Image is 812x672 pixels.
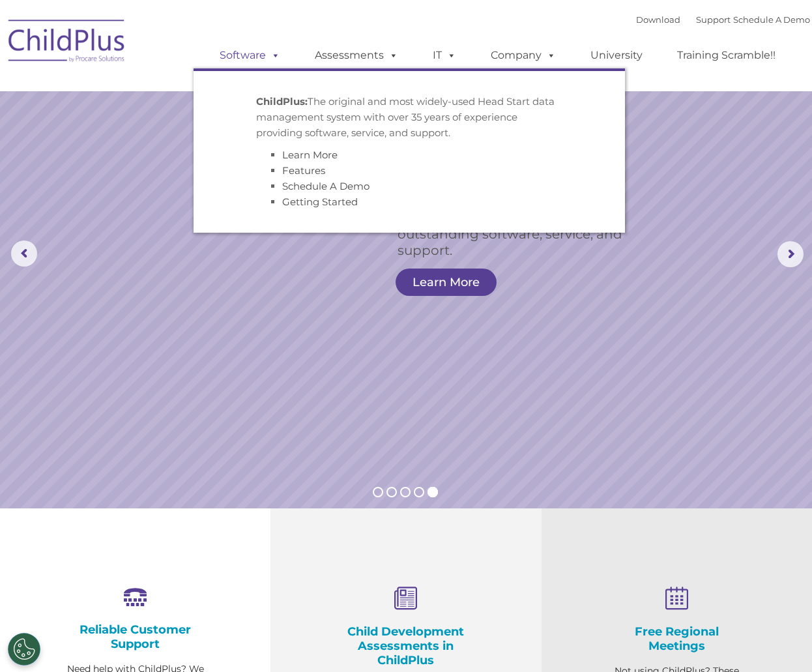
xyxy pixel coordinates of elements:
a: Training Scramble!! [664,42,789,68]
a: Features [282,164,325,177]
h4: Child Development Assessments in ChildPlus [336,624,476,667]
a: Schedule A Demo [282,180,370,192]
iframe: Chat Widget [599,531,812,672]
span: Phone number [181,139,237,149]
span: Last name [181,86,221,96]
strong: ChildPlus: [256,95,308,108]
a: Learn More [282,149,338,161]
a: Download [636,14,680,25]
a: Software [207,42,293,68]
a: University [577,42,656,68]
a: IT [420,42,469,68]
a: Learn More [396,269,497,296]
button: Cookies Settings [8,633,40,665]
a: Getting Started [282,196,358,208]
a: Support [696,14,731,25]
a: Schedule A Demo [733,14,810,25]
a: Assessments [302,42,411,68]
p: The original and most widely-used Head Start data management system with over 35 years of experie... [256,94,562,141]
img: ChildPlus by Procare Solutions [2,10,132,76]
a: Company [478,42,569,68]
font: | [636,14,810,25]
h4: Reliable Customer Support [65,622,205,651]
